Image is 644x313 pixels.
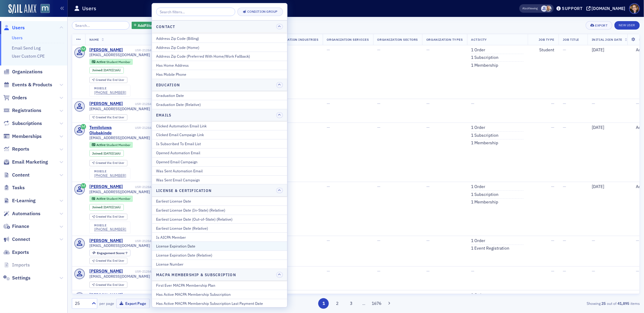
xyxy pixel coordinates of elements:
span: [EMAIL_ADDRESS][DOMAIN_NAME] [89,136,150,140]
div: Has Mobile Phone [156,72,283,77]
span: Viewing [523,6,538,11]
div: USR-21284490 [135,126,157,130]
span: [DATE] [104,151,113,155]
div: Joined: 2025-08-25 00:00:00 [89,204,124,211]
button: Was Sent Email Campaign [152,175,287,184]
div: Graduation Date [156,93,283,98]
button: Is AICPA Member [152,232,287,241]
div: End User [96,161,124,165]
a: New User [614,21,640,30]
span: Created Via : [96,115,113,119]
input: Search filters... [156,8,235,16]
span: Organization Sectors [377,37,418,42]
div: [PHONE_NUMBER] [94,227,126,232]
a: [PERSON_NAME] [89,184,123,190]
span: — [551,292,554,298]
span: [DATE] [592,125,604,130]
span: — [551,125,554,130]
button: Earliest License Date (Out-of-State) (Relative) [152,215,287,224]
div: Has Active MACPA Membership Subscription Last Payment Date [156,301,283,306]
a: 1 Order [471,125,485,130]
div: [PERSON_NAME] [89,101,123,107]
a: Automations [3,210,40,217]
span: Tasks [12,184,25,191]
button: Address Zip Code (Billing) [152,34,287,43]
h4: License & Certification [156,188,212,193]
span: [DATE] [104,205,113,209]
div: [PERSON_NAME] [89,47,123,53]
button: Graduation Date [152,91,287,100]
span: — [592,292,595,298]
a: 1 Subscription [471,133,499,138]
button: License Number [152,260,287,269]
div: 7 [97,251,127,255]
button: Address Zip Code (Preferred With Home/Work Fallback) [152,52,287,61]
a: 1 Membership [471,63,498,68]
span: Organization Types [426,37,463,42]
span: — [426,101,430,106]
span: — [563,184,566,189]
a: 1 Membership [471,140,498,146]
div: End User [96,283,124,287]
h4: Education [156,82,180,88]
span: — [592,238,595,243]
div: Address Zip Code (Preferred With Home/Work Fallback) [156,53,283,59]
span: — [327,184,330,189]
div: [PERSON_NAME] [89,292,123,298]
span: — [551,101,554,106]
span: Student Member [106,60,130,64]
span: Subscriptions [12,120,42,127]
button: Has Active MACPA Membership Subscription [152,290,287,299]
a: 1 Order [471,47,485,53]
h1: Users [82,5,96,12]
div: [PERSON_NAME] [89,238,123,244]
span: — [636,101,639,106]
span: Created Via : [96,215,113,219]
span: Student Member [106,196,130,201]
button: Was Sent Automation Email [152,166,287,175]
div: [DOMAIN_NAME] [592,6,626,11]
div: Created Via: End User [89,77,127,83]
span: [EMAIL_ADDRESS][DOMAIN_NAME] [89,274,150,279]
a: 1 Subscription [471,192,499,197]
div: mobile [94,170,126,173]
span: Events & Products [12,81,52,88]
span: — [636,238,639,243]
div: Joined: 2025-08-25 00:00:00 [89,67,124,74]
a: 1 Order [471,184,485,190]
span: — [563,125,566,130]
span: — [327,238,330,243]
button: First Ever MACPA Membership Plan [152,281,287,290]
a: Subscriptions [3,120,42,127]
div: Was Sent Automation Email [156,168,283,174]
span: — [471,268,475,274]
span: Finance [12,223,29,230]
div: USR-21284236 [124,270,157,273]
button: Clicked Email Campaign Link [152,130,287,139]
button: Clicked Automation Email Link [152,121,287,130]
span: Initial Join Date [592,37,622,42]
span: — [327,292,330,298]
span: Student Member [106,143,130,147]
span: Organization Industries [273,37,319,42]
div: Earliest License Date [156,198,283,204]
span: Emily Trott [545,5,552,12]
span: Imports [12,262,30,268]
span: — [551,238,554,243]
div: USR-21284270 [124,239,157,243]
span: — [636,268,639,274]
button: Address Zip Code (Home) [152,43,287,52]
span: — [377,268,381,274]
img: SailAMX [8,4,36,14]
span: Registrations [12,107,41,114]
span: — [377,238,381,243]
span: E-Learning [12,197,36,204]
a: [PERSON_NAME] [89,269,123,274]
span: — [563,292,566,298]
span: — [636,292,639,298]
button: Earliest License Date [152,197,287,206]
div: Created Via: End User [89,258,127,264]
button: Export [586,21,612,30]
span: — [377,101,381,106]
span: Active [96,60,106,64]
